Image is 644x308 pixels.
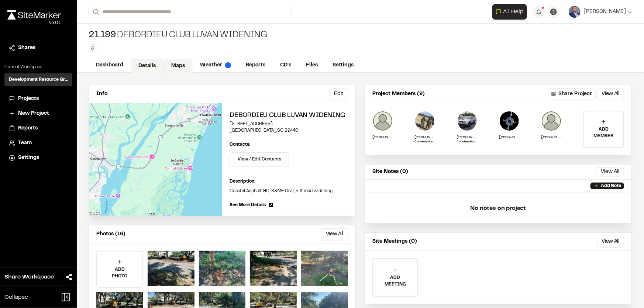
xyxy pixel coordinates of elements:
img: precipai.png [225,62,231,68]
a: Settings [325,58,361,72]
span: New Project [18,110,49,118]
p: Current Workspace [4,64,72,70]
div: Open AI Assistant [492,4,530,20]
p: Add Note [601,183,621,189]
a: New Project [9,110,68,118]
span: 21.199 [89,30,116,41]
p: [PERSON_NAME] [541,134,562,140]
p: Description: [230,178,348,185]
img: Allen Oxendine [372,111,393,131]
a: CD's [273,58,299,72]
a: Projects [9,95,68,103]
p: ADD MEMBER [584,126,623,139]
span: Collapse [4,293,28,302]
span: AI Help [503,7,524,16]
p: [GEOGRAPHIC_DATA] , SC 29440 [230,127,348,134]
button: Search [89,6,102,18]
p: Project Members (9) [372,90,425,98]
span: Shares [18,44,35,52]
span: Share Workspace [4,273,54,281]
div: Oh geez...please don't... [7,20,61,26]
p: Site Meetings (0) [372,238,417,246]
span: Team [18,139,32,147]
a: Files [299,58,325,72]
h2: DeBordieu Club Luvan Widening [230,111,348,121]
button: Edit [329,88,348,100]
p: Photos (16) [96,230,125,238]
p: [PERSON_NAME] [372,134,393,140]
a: Weather [193,58,238,72]
a: Reports [238,58,273,72]
span: [PERSON_NAME] [583,8,626,16]
p: Coastal Asphalt GC, S&ME Civil; 5 ft road widening [230,188,348,194]
button: Share Project [548,88,596,100]
img: Dillon Hackett [414,111,435,131]
p: ADD PHOTO [97,266,142,280]
p: No notes on project [371,197,626,220]
p: [STREET_ADDRESS] [230,121,348,127]
a: Settings [9,154,68,162]
span: Reports [18,124,38,132]
button: View All [321,228,348,240]
button: Edit Tags [89,44,97,52]
span: Projects [18,95,39,103]
p: Site Notes (0) [372,168,408,176]
h3: Development Resource Group [9,76,68,83]
p: ADD MEETING [373,274,417,288]
img: rebrand.png [7,10,61,20]
a: Reports [9,124,68,132]
a: Dashboard [89,58,131,72]
button: View All [597,236,624,248]
p: Construction Rep. [414,140,435,144]
span: Settings [18,154,39,162]
a: Details [131,59,163,73]
p: [PERSON_NAME] [457,134,478,140]
p: [PERSON_NAME] [499,134,520,140]
button: Open AI Assistant [492,4,527,20]
div: DeBordieu Club Luvan Widening [89,30,267,41]
img: Michael Oliver [499,111,520,131]
button: View All [596,167,624,176]
p: Contacts: [230,141,250,148]
button: View All [597,88,624,100]
button: [PERSON_NAME] [569,6,632,18]
button: View / Edit Contacts [230,152,289,166]
p: [PERSON_NAME] [414,134,435,140]
p: Info [96,90,107,98]
img: User [569,6,581,18]
p: Construction Representative [457,140,478,144]
a: Team [9,139,68,147]
img: Jason Hager [541,111,562,131]
a: Shares [9,44,68,52]
img: Timothy Clark [457,111,478,131]
span: See More Details [230,202,266,208]
a: Maps [163,59,193,73]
